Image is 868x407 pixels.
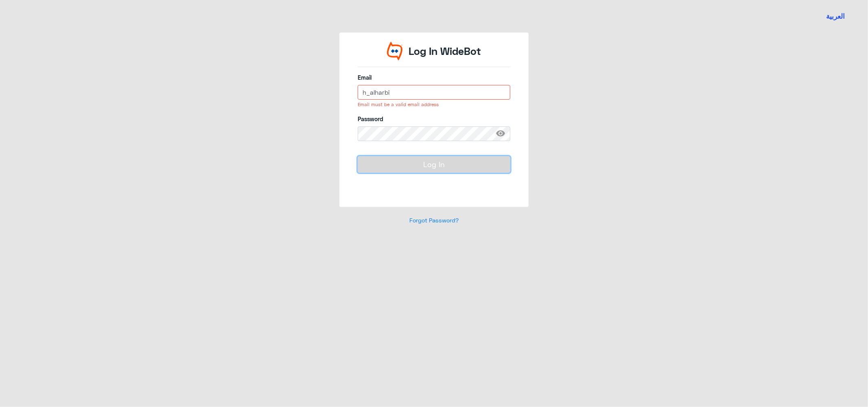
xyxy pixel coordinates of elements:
[387,41,402,61] img: Widebot Logo
[358,85,510,100] input: Enter your email here...
[826,11,845,22] button: العربية
[821,6,850,26] a: Switch language
[358,115,510,123] label: Password
[409,44,481,59] p: Log In WideBot
[358,102,439,107] small: Email must be a valid email address
[409,217,459,224] a: Forgot Password?
[358,156,510,172] button: Log In
[358,73,510,82] label: Email
[496,126,510,141] span: visibility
